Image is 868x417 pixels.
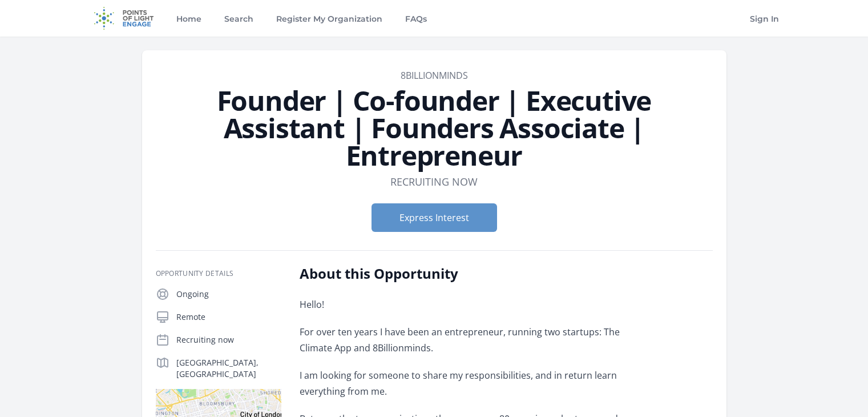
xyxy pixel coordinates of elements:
[300,367,633,399] p: I am looking for someone to share my responsibilities, and in return learn everything from me.
[176,288,281,300] p: Ongoing
[176,357,281,380] p: [GEOGRAPHIC_DATA], [GEOGRAPHIC_DATA]
[300,264,633,283] h2: About this Opportunity
[401,69,468,82] a: 8Billionminds
[176,311,281,323] p: Remote
[390,174,478,190] dd: Recruiting now
[156,269,281,278] h3: Opportunity Details
[156,87,713,169] h1: Founder | Co-founder | Executive Assistant | Founders Associate | Entrepreneur
[176,334,281,346] p: Recruiting now
[372,203,497,232] button: Express Interest
[300,296,633,312] p: Hello!
[300,324,633,356] p: For over ten years I have been an entrepreneur, running two startups: The Climate App and 8Billio...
